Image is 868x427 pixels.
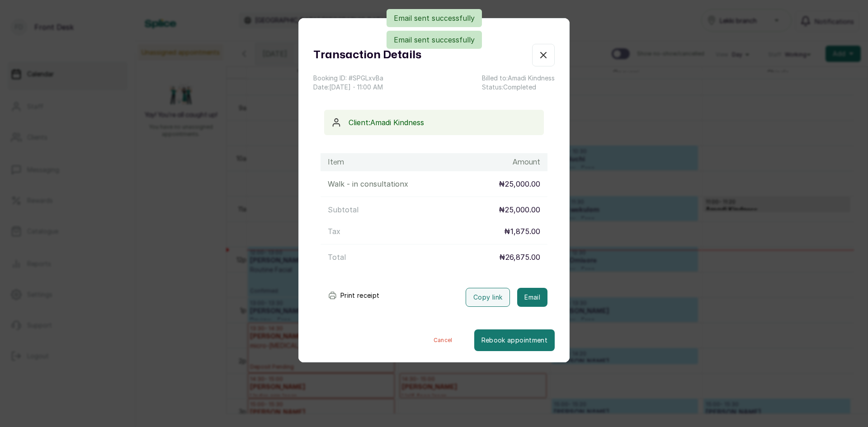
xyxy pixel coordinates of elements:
button: Copy link [466,288,510,307]
h1: Amount [513,157,540,168]
p: ₦25,000.00 [499,178,540,189]
p: Subtotal [328,204,359,215]
p: Booking ID: # SPGLxvBa [313,74,383,83]
p: ₦25,000.00 [499,204,540,215]
p: Tax [328,226,340,237]
p: Billed to: Amadi Kindness [482,74,555,83]
button: Print receipt [321,286,387,305]
p: ₦26,875.00 [499,252,540,263]
p: Total [328,252,346,263]
p: Email sent successfully [394,13,475,23]
h1: Transaction Details [313,47,421,63]
p: Date: [DATE] ・ 11:00 AM [313,83,383,92]
p: Email sent successfully [394,34,475,45]
p: Client: Amadi Kindness [349,117,537,128]
p: ₦1,875.00 [504,226,540,237]
h1: Item [328,157,344,168]
button: Email [517,288,547,307]
p: Walk - in consultation x [328,178,408,189]
button: Cancel [412,329,474,351]
p: Status: Completed [482,83,555,92]
button: Rebook appointment [474,329,555,351]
